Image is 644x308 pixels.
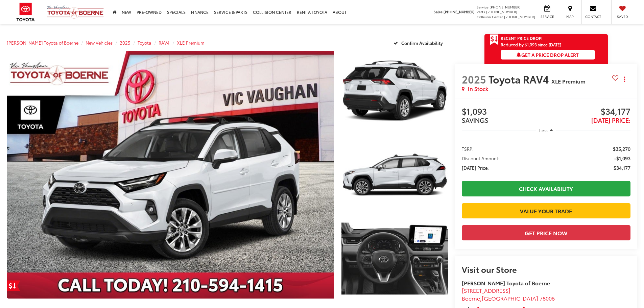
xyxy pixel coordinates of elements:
a: [STREET_ADDRESS] Boerne,[GEOGRAPHIC_DATA] 78006 [462,286,555,302]
span: $34,177 [546,107,630,117]
span: Get a Price Drop Alert [517,51,579,58]
span: [PHONE_NUMBER] [486,9,517,14]
span: [DATE] Price: [462,164,489,171]
span: $34,177 [614,164,630,171]
a: New Vehicles [86,40,113,46]
a: XLE Premium [177,40,205,46]
span: Recent Price Drop! [501,35,543,41]
span: Saved [615,14,630,19]
img: 2025 Toyota RAV4 XLE Premium [340,218,449,300]
span: [STREET_ADDRESS] [462,286,510,294]
span: $1,093 [462,107,546,117]
span: Reduced by $1,093 since [DATE] [501,42,595,47]
span: dropdown dots [624,76,625,82]
h2: Visit our Store [462,265,630,274]
span: Map [563,14,577,19]
a: Get Price Drop Alert Recent Price Drop! [484,34,608,42]
a: Check Availability [462,181,630,196]
img: 2025 Toyota RAV4 XLE Premium [340,50,449,132]
span: , [462,294,555,302]
a: RAV4 [159,40,170,46]
span: [GEOGRAPHIC_DATA] [482,294,538,302]
button: Get Price Now [462,225,630,240]
a: Get Price Drop Alert [7,280,20,291]
span: Get Price Drop Alert [490,34,499,46]
span: XLE Premium [551,77,586,85]
span: TSRP: [462,145,474,152]
img: 2025 Toyota RAV4 XLE Premium [3,50,337,300]
span: SAVINGS [462,116,488,124]
span: [PHONE_NUMBER] [504,14,535,19]
a: 2025 [120,40,130,46]
span: Service [477,4,488,9]
span: Collision Center [477,14,503,19]
a: [PERSON_NAME] Toyota of Boerne [7,40,78,46]
button: Actions [619,73,630,85]
a: Expand Photo 3 [341,219,448,299]
span: -$1,093 [614,155,630,162]
a: Value Your Trade [462,203,630,218]
span: 78006 [540,294,555,302]
span: Contact [585,14,601,19]
a: Toyota [138,40,151,46]
span: In Stock [468,85,488,93]
span: [PHONE_NUMBER] [490,4,521,9]
strong: [PERSON_NAME] Toyota of Boerne [462,279,550,287]
button: Confirm Availability [390,37,448,49]
span: Boerne [462,294,480,302]
a: Expand Photo 1 [341,51,448,131]
img: 2025 Toyota RAV4 XLE Premium [340,134,449,216]
a: Expand Photo 0 [7,51,334,299]
span: Confirm Availability [401,40,443,46]
span: Toyota RAV4 [488,72,551,86]
span: $35,270 [613,145,630,152]
span: [DATE] Price: [591,116,630,124]
span: Service [540,14,555,19]
span: Discount Amount: [462,155,500,162]
span: Parts [477,9,485,14]
span: Less [539,127,548,133]
span: 2025 [462,72,486,86]
span: Sales [434,9,443,14]
span: [PHONE_NUMBER] [444,9,475,14]
a: Expand Photo 2 [341,135,448,215]
img: Vic Vaughan Toyota of Boerne [47,5,104,19]
button: Less [536,124,556,136]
